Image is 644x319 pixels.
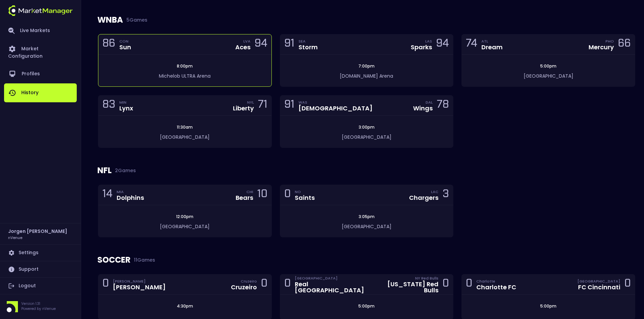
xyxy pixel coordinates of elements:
[284,38,294,51] div: 91
[102,278,109,291] div: 0
[295,195,315,201] div: Saints
[357,214,377,219] span: 3:05pm
[117,195,144,201] div: Dolphins
[481,44,503,50] div: Dream
[235,44,251,50] div: Aces
[261,278,267,291] div: 0
[415,275,438,281] div: NY Red Bulls
[102,99,115,112] div: 83
[258,99,267,112] div: 71
[130,257,155,263] span: 11 Games
[476,284,516,290] div: Charlotte FC
[379,281,438,293] div: [US_STATE] Red Bulls
[4,83,77,102] a: History
[426,100,433,105] div: DAL
[295,275,371,281] div: [GEOGRAPHIC_DATA]
[159,73,211,79] span: Michelob ULTRA Arena
[247,100,254,105] div: NYL
[97,6,636,34] div: WNBA
[113,284,166,290] div: [PERSON_NAME]
[241,278,257,284] div: Cruzeiro
[299,105,373,111] div: [DEMOGRAPHIC_DATA]
[431,189,438,194] div: LAC
[4,64,77,83] a: Profiles
[113,278,166,284] div: [PERSON_NAME]
[295,189,315,194] div: NO
[476,278,516,284] div: Charlotte
[299,100,373,105] div: WAS
[342,223,391,230] span: [GEOGRAPHIC_DATA]
[436,38,449,51] div: 94
[102,38,115,51] div: 86
[411,44,432,50] div: Sparks
[119,38,131,44] div: CON
[4,301,77,312] div: Version 1.31Powered by nVenue
[112,168,136,173] span: 2 Games
[175,63,195,69] span: 8:00pm
[97,246,636,274] div: SOCCER
[160,134,210,140] span: [GEOGRAPHIC_DATA]
[538,303,558,309] span: 5:00pm
[174,214,195,219] span: 12:00pm
[119,105,133,111] div: Lynx
[624,278,631,291] div: 0
[4,245,77,261] a: Settings
[284,278,291,291] div: 0
[605,38,614,44] div: PHO
[299,38,318,44] div: SEA
[295,281,371,293] div: Real [GEOGRAPHIC_DATA]
[21,301,56,306] p: Version 1.31
[413,105,433,111] div: Wings
[255,38,267,51] div: 94
[8,228,67,235] h2: Jorgen [PERSON_NAME]
[4,261,77,277] a: Support
[538,63,558,69] span: 5:00pm
[4,278,77,294] a: Logout
[466,278,472,291] div: 0
[97,156,636,185] div: NFL
[466,38,477,51] div: 74
[243,38,251,44] div: LVA
[246,189,253,194] div: CHI
[123,17,147,23] span: 5 Games
[175,303,195,309] span: 4:30pm
[8,235,22,240] h3: nVenue
[102,189,113,201] div: 14
[577,278,620,284] div: [GEOGRAPHIC_DATA]
[299,44,318,50] div: Storm
[340,73,393,79] span: [DOMAIN_NAME] Arena
[119,44,131,50] div: Sun
[175,124,195,130] span: 11:30am
[119,100,133,105] div: MIN
[160,223,210,230] span: [GEOGRAPHIC_DATA]
[117,189,144,194] div: MIA
[437,99,449,112] div: 78
[356,63,377,69] span: 7:00pm
[618,38,631,51] div: 66
[524,73,573,79] span: [GEOGRAPHIC_DATA]
[425,38,432,44] div: LAS
[589,44,614,50] div: Mercury
[236,195,253,201] div: Bears
[443,278,449,291] div: 0
[257,189,267,201] div: 10
[284,99,294,112] div: 91
[4,22,77,39] a: Live Markets
[8,5,73,16] img: logo
[4,39,77,64] a: Market Configuration
[443,189,449,201] div: 3
[481,38,503,44] div: ATL
[357,124,377,130] span: 3:00pm
[578,284,620,290] div: FC Cincinnati
[356,303,377,309] span: 5:00pm
[284,189,291,201] div: 0
[342,134,391,140] span: [GEOGRAPHIC_DATA]
[409,195,438,201] div: Chargers
[233,105,254,111] div: Liberty
[231,284,257,290] div: Cruzeiro
[21,306,56,311] p: Powered by nVenue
